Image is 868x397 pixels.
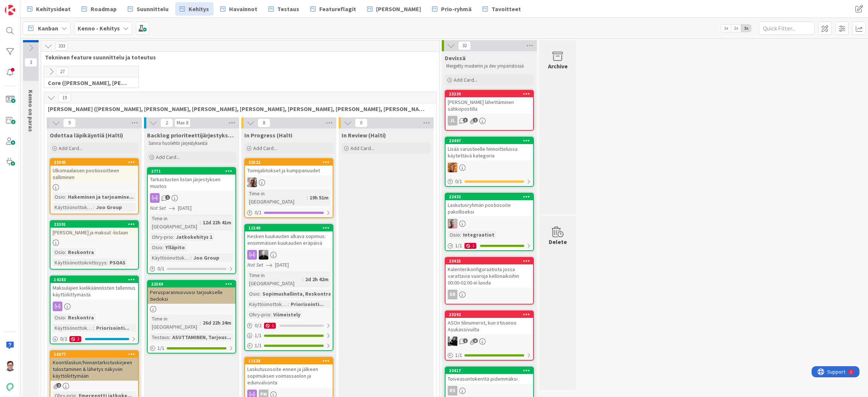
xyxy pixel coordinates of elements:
span: Roadmap [91,4,117,13]
span: 1 / 1 [455,242,462,250]
span: : [65,248,66,256]
div: Käyttöönottokriittisyys [150,254,190,262]
div: Time in [GEOGRAPHIC_DATA] [247,271,302,287]
div: 2771 [148,168,235,175]
div: 23497Lisää varusteelle hinnoittelussa käytettävä kategoria [446,137,533,160]
span: Kanban [38,24,58,33]
a: 23433Laskutusryhmän postiosoite pakolliseksiHJOsio:Integraatiot1/11 [445,193,534,251]
div: 11540Kesken kuukauden alkava sopimus: ensimmäisen kuukauden eräpäivä [245,225,333,248]
div: 23045 [50,159,138,166]
div: VH [245,178,333,187]
a: 23497Lisää varusteelle hinnoittelussa käytettävä kategoriaTL0/1 [445,137,534,187]
div: Kesken kuukauden alkava sopimus: ensimmäisen kuukauden eräpäivä [245,231,333,248]
div: Joo Group [94,203,124,211]
div: 0/22 [50,334,138,344]
span: : [93,203,94,211]
span: [DATE] [178,204,192,212]
span: In Progress (Halti [244,131,292,139]
div: RS [448,386,457,396]
span: 1x [721,25,731,32]
div: 1/1 [446,351,533,360]
i: Not Set [247,261,263,268]
span: : [190,254,192,262]
a: Featureflagit [306,2,360,16]
div: 1 [39,3,40,9]
span: : [288,300,289,308]
div: 11540 [245,225,333,231]
img: avatar [5,382,15,392]
div: Laskutusryhmän postiosoite pakolliseksi [446,200,533,217]
div: 22569 [148,281,235,287]
a: 23425Kalenterikonfiguraatiota jossa varattavia vuoroja kellonaikoihin 00:00-02:00 ei luodaSR [445,257,534,305]
span: 2 [160,118,173,127]
div: 23045 [54,160,138,165]
div: Sopimushallinta, Reskontra [261,290,333,298]
div: Perusparannusvuosi tarjoukselle tiedoksi [148,287,235,304]
div: 2771 [151,169,235,174]
span: 0 / 1 [157,265,164,273]
div: Reskontra [66,248,96,256]
div: 12d 22h 41m [201,218,233,227]
span: Featureflagit [319,4,356,13]
a: Kehitysideat [23,2,75,16]
span: Odottaa läpikäyntiä (Halti) [50,131,123,139]
span: Havainnot [229,4,257,13]
div: 23433 [446,193,533,200]
div: 23417Toiveasuntokenttä pidemmäksi [446,367,533,384]
div: Maksulajien kielikäännösten tallennus käyttöliittymästä [50,283,138,299]
div: Kalenterikonfiguraatiota jossa varattavia vuoroja kellonaikoihin 00:00-02:00 ei luoda [446,264,533,287]
img: Visit kanbanzone.com [5,5,15,15]
div: 14283 [54,277,138,282]
div: 23045Ulkomaalaisen postiosoitteen salliminen [50,159,138,182]
span: Prio-ryhmä [441,4,471,13]
a: Prio-ryhmä [428,2,476,16]
div: 2d 2h 42m [303,275,330,283]
span: 1 / 1 [455,351,462,359]
div: Käyttöönottokriittisyys [247,300,288,308]
div: Toiveasuntokenttä pidemmäksi [446,374,533,384]
span: Add Card... [350,145,374,152]
span: Kehitysideat [36,4,71,13]
span: Backlog prioriteettijärjestyksessä (Halti) [147,131,236,139]
b: Kenno - Kehitys [78,25,120,32]
div: 16377 [54,352,138,357]
div: 23292 [449,312,533,317]
a: 23522Toimijaliitokset ja kumppanuudetVHTime in [GEOGRAPHIC_DATA]:19h 51m0/1 [244,158,333,218]
div: 22569Perusparannusvuosi tarjoukselle tiedoksi [148,281,235,304]
div: Lisää varusteelle hinnoittelussa käytettävä kategoria [446,144,533,160]
div: Time in [GEOGRAPHIC_DATA] [150,214,200,231]
span: : [200,319,201,327]
a: 23201[PERSON_NAME] ja maksut -listaanOsio:ReskontraKäyttöönottokriittisyys:PSOAS [50,220,139,270]
div: Viimeistely [271,310,302,319]
div: 14283 [50,276,138,283]
div: RS [446,386,533,396]
div: Jatkokehitys 1 [174,233,214,241]
div: Time in [GEOGRAPHIC_DATA] [150,315,200,331]
div: 23201 [54,222,138,227]
span: 0 [355,118,368,127]
div: Koontilaskun/hinnantarkistuskirjeen tulostaminen & lähetys näkyviin käyttöliittymään [50,358,138,381]
div: JL [446,116,533,126]
i: Not Set [150,205,166,211]
div: Time in [GEOGRAPHIC_DATA] [247,189,307,206]
div: Osio [150,243,162,251]
span: In Review (Halti) [342,131,386,139]
div: 23522 [245,159,333,166]
a: 14283Maksulajien kielikäännösten tallennus käyttöliittymästäOsio:ReskontraKäyttöönottokriittisyys... [50,276,139,344]
span: : [65,313,66,322]
a: 23239[PERSON_NAME] lähettäminen sähköpostillaJL [445,90,534,131]
div: Osio [53,313,65,322]
a: 23292ASOn tilinumerot, kun irtisanoo AsukassivuiltaKM1/1 [445,310,534,361]
span: Tavoitteet [492,4,521,13]
span: : [302,275,303,283]
a: [PERSON_NAME] [363,2,425,16]
div: SR [448,290,457,299]
div: TL [446,163,533,172]
div: ASOn tilinumerot, kun irtisanoo Asukassivuilta [446,318,533,334]
span: : [460,231,461,239]
div: MV [245,250,333,260]
img: VH [247,178,257,187]
div: 23433 [449,194,533,199]
span: : [107,258,108,267]
div: 23497 [446,137,533,144]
